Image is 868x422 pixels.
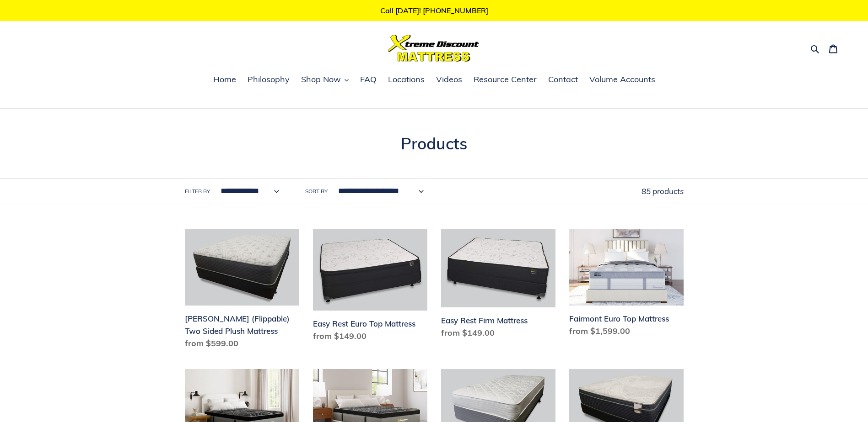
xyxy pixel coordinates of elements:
[401,133,467,153] span: Products
[388,74,425,85] span: Locations
[388,35,480,62] img: Xtreme Discount Mattress
[243,73,294,87] a: Philosophy
[305,187,328,195] label: Sort by
[383,73,429,87] a: Locations
[548,74,578,85] span: Contact
[248,74,290,85] span: Philosophy
[589,74,655,85] span: Volume Accounts
[469,73,541,87] a: Resource Center
[569,229,684,341] a: Fairmont Euro Top Mattress
[642,186,684,196] span: 85 products
[209,73,241,87] a: Home
[441,229,555,343] a: Easy Rest Firm Mattress
[297,73,353,87] button: Shop Now
[474,74,537,85] span: Resource Center
[185,229,299,353] a: Del Ray (Flippable) Two Sided Plush Mattress
[360,74,377,85] span: FAQ
[185,187,210,195] label: Filter by
[301,74,341,85] span: Shop Now
[313,229,427,346] a: Easy Rest Euro Top Mattress
[585,73,660,87] a: Volume Accounts
[356,73,381,87] a: FAQ
[431,73,467,87] a: Videos
[436,74,462,85] span: Videos
[544,73,582,87] a: Contact
[213,74,236,85] span: Home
